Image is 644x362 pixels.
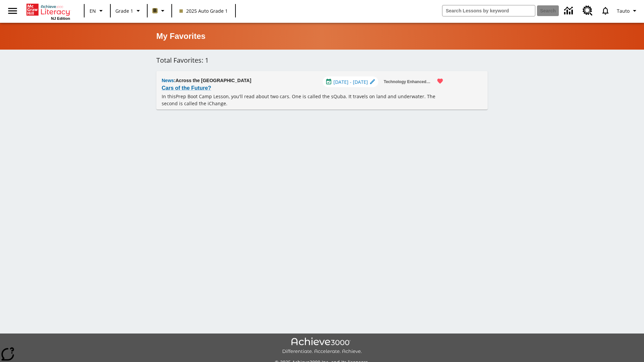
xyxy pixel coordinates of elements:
testabrev: Prep Boot Camp Lesson, you'll read about two cars. One is called the sQuba. It travels on land an... [162,93,435,107]
h6: Total Favorites: 1 [156,55,488,66]
span: Tauto [617,7,630,14]
span: Grade 1 [115,7,133,14]
span: EN [90,7,96,14]
div: Home [26,2,70,20]
button: Language: EN, Select a language [87,5,108,17]
span: 2025 Auto Grade 1 [179,7,228,14]
span: News [162,78,174,83]
div: Jul 01 - Aug 01 Choose Dates [323,76,378,87]
span: B [153,6,157,15]
span: NJ Edition [51,16,70,20]
span: [DATE] - [DATE] [333,78,368,85]
span: Technology Enhanced Item [384,78,431,85]
p: In this [162,93,447,107]
input: search field [442,5,535,16]
span: : Across the [GEOGRAPHIC_DATA] [174,78,252,83]
button: Grade: Grade 1, Select a grade [113,5,145,17]
button: Open side menu [3,1,22,21]
a: Cars of the Future? [162,83,211,93]
a: Data Center [560,2,579,20]
button: Remove from Favorites [433,74,447,88]
a: Notifications [597,2,614,19]
a: Home [26,3,70,16]
button: Technology Enhanced Item [381,76,434,87]
h5: My Favorites [156,31,206,42]
button: Boost Class color is light brown. Change class color [150,5,169,17]
a: Resource Center, Will open in new tab [579,2,597,20]
img: Achieve3000 Differentiate Accelerate Achieve [282,338,362,355]
button: Profile/Settings [614,5,641,17]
